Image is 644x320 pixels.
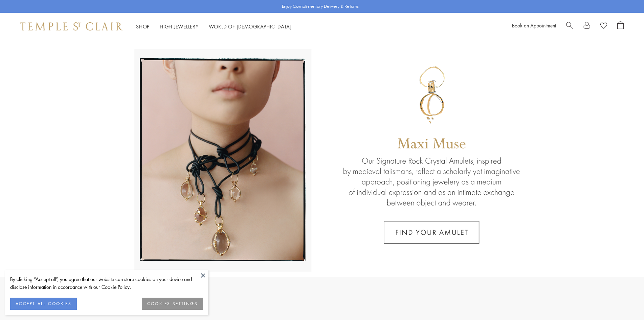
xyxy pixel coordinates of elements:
[610,288,637,313] iframe: Gorgias live chat messenger
[142,298,203,310] button: COOKIES SETTINGS
[10,275,203,291] div: By clicking “Accept all”, you agree that our website can store cookies on your device and disclos...
[209,23,292,30] a: World of [DEMOGRAPHIC_DATA]World of [DEMOGRAPHIC_DATA]
[20,22,123,30] img: Temple St. Clair
[282,3,359,10] p: Enjoy Complimentary Delivery & Returns
[136,23,150,30] a: ShopShop
[512,22,556,29] a: Book an Appointment
[136,22,292,31] nav: Main navigation
[160,23,199,30] a: High JewelleryHigh Jewellery
[566,21,573,31] a: Search
[600,21,607,31] a: View Wishlist
[617,21,624,31] a: Open Shopping Bag
[10,298,77,310] button: ACCEPT ALL COOKIES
